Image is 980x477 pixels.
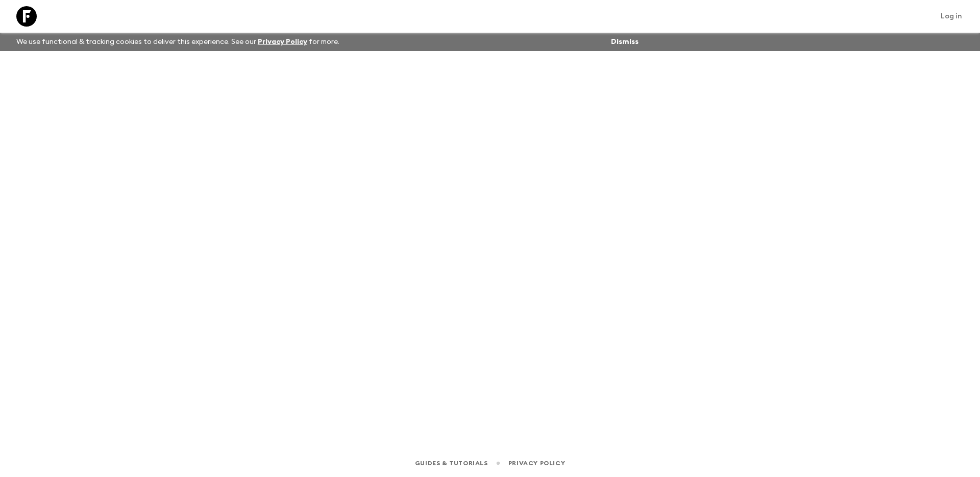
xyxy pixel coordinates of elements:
a: Privacy Policy [508,458,565,469]
p: We use functional & tracking cookies to deliver this experience. See our for more. [12,33,344,51]
a: Log in [935,9,968,23]
a: Privacy Policy [258,38,307,45]
button: Dismiss [608,35,641,49]
a: Guides & Tutorials [415,458,488,469]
